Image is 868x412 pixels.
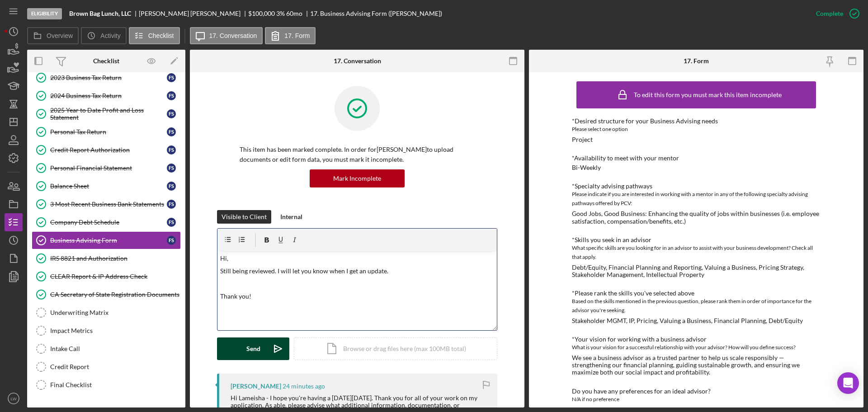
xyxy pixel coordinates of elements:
a: Personal Tax ReturnFS [32,123,181,141]
div: Mark Incomplete [333,169,381,187]
a: Credit Report [32,358,181,376]
div: F S [167,164,176,173]
a: IRS 8821 and Authorization [32,249,181,267]
span: $100,000 [248,9,275,17]
label: Checklist [148,32,174,39]
label: Activity [100,32,120,39]
a: Business Advising FormFS [32,231,181,249]
div: Internal [280,210,302,224]
div: 2023 Business Tax Return [50,74,167,81]
a: Final Checklist [32,376,181,394]
div: 60 mo [286,10,302,17]
div: Business Advising Form [50,237,167,244]
div: Please select one option [572,125,821,134]
a: Credit Report AuthorizationFS [32,141,181,159]
div: F S [167,73,176,82]
div: To edit this form you must mark this item incomplete [634,91,782,98]
div: 17. Business Advising Form ([PERSON_NAME]) [310,10,442,17]
div: 2025 Year to Date Profit and Loss Statement [50,107,167,121]
a: CA Secretary of State Registration Documents [32,286,181,304]
div: Visible to Client [222,210,267,224]
div: Credit Report [50,363,180,370]
div: Balance Sheet [50,183,167,190]
div: F S [167,91,176,100]
div: Intake Call [50,345,180,352]
button: Checklist [129,27,180,44]
div: We see a business advisor as a trusted partner to help us scale responsibly — strengthening our f... [572,354,821,376]
text: LW [10,396,17,401]
label: 17. Conversation [209,32,257,39]
div: Underwriting [45,407,156,412]
div: F S [167,127,176,136]
div: *Skills you seek in an advisor [572,236,821,243]
a: 2025 Year to Date Profit and Loss StatementFS [32,105,181,123]
div: Stakeholder MGMT, IP, Pricing, Valuing a Business, Financial Planning, Debt/Equity [572,317,803,324]
div: Personal Financial Statement [50,164,167,172]
div: N/A if no preference [572,395,821,404]
div: F S [167,145,176,154]
label: Overview [47,32,73,39]
div: Personal Tax Return [50,128,167,136]
button: Visible to Client [217,210,271,224]
div: 17. Form [684,57,709,65]
div: 3 % [276,10,285,17]
a: Intake Call [32,340,181,358]
div: Do you have any preferences for an ideal advisor? [572,388,821,395]
div: Based on the skills mentioned in the previous question, please rank them in order of importance f... [572,297,821,315]
div: What specific skills are you looking for in an advisor to assist with your business development? ... [572,243,821,262]
div: Underwriting Matrix [50,309,180,316]
div: CLEAR Report & IP Address Check [50,273,180,280]
div: Checklist [93,57,119,65]
p: Thank you! [220,291,495,301]
div: 0 / 6 [162,407,179,412]
div: Debt/Equity, Financial Planning and Reporting, Valuing a Business, Pricing Strategy, Stakeholder ... [572,264,821,278]
a: 3 Most Recent Business Bank StatementsFS [32,195,181,213]
div: Credit Report Authorization [50,146,167,154]
div: Good Jobs, Good Business: Enhancing the quality of jobs within businesses (i.e. employee satisfac... [572,210,821,225]
div: *Availability to meet with your mentor [572,154,821,162]
a: Company Debt ScheduleFS [32,213,181,231]
div: Final Checklist [50,381,180,389]
a: 2023 Business Tax ReturnFS [32,69,181,87]
a: CLEAR Report & IP Address Check [32,267,181,286]
div: F S [167,218,176,227]
p: Hi, [220,253,495,263]
div: F S [167,200,176,209]
div: CA Secretary of State Registration Documents [50,291,180,298]
time: 2025-10-03 15:20 [283,383,325,390]
div: *Specialty advising pathways [572,183,821,190]
div: F S [167,236,176,245]
button: Send [217,337,289,360]
a: Impact Metrics [32,322,181,340]
div: *Your vision for working with a business advisor [572,336,821,343]
div: Company Debt Schedule [50,219,167,226]
a: 2024 Business Tax ReturnFS [32,87,181,105]
div: Project [572,136,593,143]
div: [PERSON_NAME] [231,383,281,390]
div: Please indicate if you are interested in working with a mentor in any of the following specialty ... [572,190,821,208]
button: LW [5,389,23,407]
button: 17. Conversation [190,27,263,44]
div: Eligibility [27,8,62,19]
button: Complete [807,5,863,23]
button: Overview [27,27,79,44]
button: Activity [81,27,126,44]
p: Still being reviewed. I will let you know when I get an update. [220,266,495,276]
button: Mark Incomplete [310,169,405,187]
div: *Desired structure for your Business Advising needs [572,117,821,125]
div: Complete [816,5,843,23]
div: Send [246,337,260,360]
div: What is your vision for a successful relationship with your advisor? How will you define success? [572,343,821,352]
div: 3 Most Recent Business Bank Statements [50,201,167,208]
div: Impact Metrics [50,327,180,334]
div: F S [167,109,176,118]
div: Open Intercom Messenger [837,372,859,394]
button: Internal [276,210,307,224]
a: Underwriting Matrix [32,304,181,322]
a: Personal Financial StatementFS [32,159,181,177]
b: Brown Bag Lunch, LLC [69,10,131,17]
div: 2024 Business Tax Return [50,92,167,99]
a: Balance SheetFS [32,177,181,195]
label: 17. Form [284,32,310,39]
div: IRS 8821 and Authorization [50,255,180,262]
